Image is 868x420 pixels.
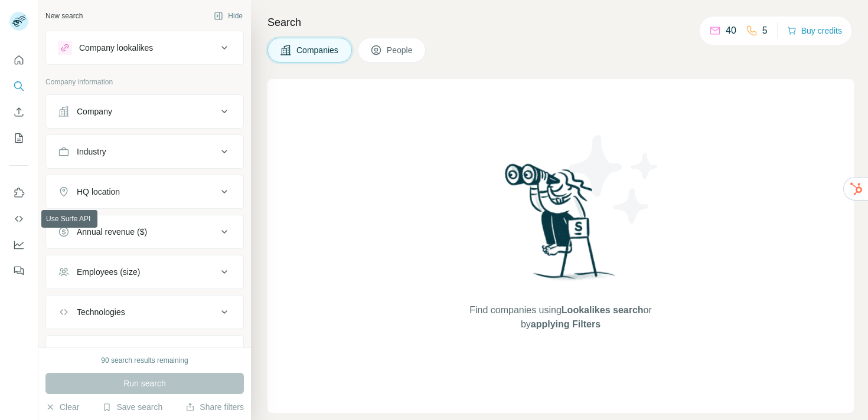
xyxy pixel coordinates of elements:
span: People [387,44,414,56]
h4: Search [267,14,854,31]
div: 90 search results remaining [101,355,188,366]
button: Search [9,76,28,97]
span: Lookalikes search [562,305,644,315]
button: Keywords [46,338,243,366]
p: 5 [762,24,768,38]
p: 40 [726,24,736,38]
button: HQ location [46,178,243,206]
button: Company [46,97,243,126]
div: Company [77,106,112,117]
button: Dashboard [9,234,28,255]
div: Industry [77,146,106,157]
img: Surfe Illustration - Woman searching with binoculars [500,160,622,292]
button: Company lookalikes [46,34,243,62]
button: Enrich CSV [9,101,28,123]
span: applying Filters [531,319,601,329]
p: Company information [45,77,244,87]
button: Feedback [9,260,28,281]
div: Employees (size) [77,266,140,278]
button: My lists [9,127,28,149]
div: Company lookalikes [79,42,153,54]
button: Industry [46,137,243,166]
div: HQ location [77,186,120,198]
span: Companies [296,44,340,56]
button: Clear [45,401,79,413]
span: Find companies using or by [466,303,655,332]
img: Surfe Illustration - Stars [561,126,667,232]
button: Use Surfe API [9,208,28,229]
div: Keywords [77,346,113,358]
div: Technologies [77,306,125,318]
button: Buy credits [787,22,842,39]
button: Technologies [46,298,243,326]
div: New search [45,11,83,21]
button: Employees (size) [46,258,243,286]
button: Use Surfe on LinkedIn [9,182,28,204]
button: Hide [205,7,251,25]
button: Quick start [9,50,28,71]
button: Annual revenue ($) [46,218,243,246]
div: Annual revenue ($) [77,226,147,238]
button: Share filters [185,401,244,413]
button: Save search [102,401,162,413]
